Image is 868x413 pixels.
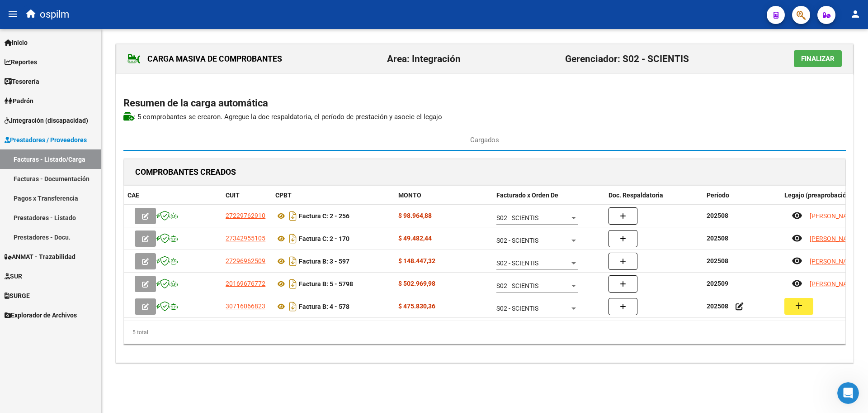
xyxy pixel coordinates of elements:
datatable-header-cell: CPBT [272,186,395,205]
span: Prestadores / Proveedores [5,135,87,145]
iframe: Intercom live chat [837,382,859,404]
button: Finalizar [794,50,842,67]
h2: Resumen de la carga automática [123,95,846,112]
mat-icon: person [850,9,861,19]
strong: $ 49.482,44 [398,235,432,242]
strong: 202508 [707,212,728,219]
h2: Area: Integración [387,50,461,67]
strong: 202508 [707,235,728,242]
span: 30716066823 [226,303,265,310]
mat-icon: menu [7,9,18,19]
span: MONTO [398,192,421,199]
span: CPBT [275,192,292,199]
span: 27342955105 [226,235,265,242]
h1: CARGA MASIVA DE COMPROBANTES [127,52,282,66]
strong: 202508 [707,257,728,264]
span: CUIT [226,192,240,199]
span: 27229762910 [226,212,265,219]
datatable-header-cell: CAE [124,186,222,205]
span: S02 - SCIENTIS [496,237,538,244]
mat-icon: remove_red_eye [792,233,802,244]
span: S02 - SCIENTIS [496,214,538,221]
i: Descargar documento [287,254,299,269]
span: ospilm [40,5,69,24]
span: , el período de prestación y asocie el legajo [311,113,442,121]
span: Finalizar [801,55,835,63]
i: Descargar documento [287,277,299,291]
mat-icon: remove_red_eye [792,255,802,266]
span: SUR [5,271,22,281]
strong: $ 148.447,32 [398,257,435,264]
i: Descargar documento [287,231,299,246]
span: Facturado x Orden De [496,192,558,199]
div: 5 total [124,321,845,344]
i: Descargar documento [287,209,299,223]
span: 20169676772 [226,280,265,287]
span: Padrón [5,96,33,106]
span: ANMAT - Trazabilidad [5,252,75,262]
span: Período [707,192,729,199]
span: CAE [127,192,139,199]
h1: COMPROBANTES CREADOS [135,165,236,179]
datatable-header-cell: Período [703,186,781,205]
mat-icon: remove_red_eye [792,210,802,221]
mat-icon: remove_red_eye [792,278,802,289]
strong: Factura B: 4 - 578 [299,303,349,310]
strong: $ 502.969,98 [398,280,435,287]
strong: Factura C: 2 - 256 [299,212,349,220]
datatable-header-cell: MONTO [395,186,493,205]
span: S02 - SCIENTIS [496,282,538,289]
span: Tesorería [5,77,39,86]
strong: $ 475.830,36 [398,303,435,310]
span: 27296962509 [226,257,265,264]
strong: Factura B: 3 - 597 [299,258,349,265]
datatable-header-cell: Doc. Respaldatoria [605,186,703,205]
h2: Gerenciador: S02 - SCIENTIS [565,50,689,67]
datatable-header-cell: Facturado x Orden De [493,186,604,205]
span: Doc. Respaldatoria [609,192,663,199]
datatable-header-cell: CUIT [222,186,272,205]
span: Explorador de Archivos [5,310,77,320]
strong: Factura B: 5 - 5798 [299,280,353,288]
span: S02 - SCIENTIS [496,259,538,267]
strong: Factura C: 2 - 170 [299,235,349,242]
strong: $ 98.964,88 [398,212,432,219]
span: Cargados [470,135,499,145]
p: : 5 comprobantes se crearon. Agregue la doc respaldatoria [123,112,846,122]
span: Legajo (preaprobación) [784,192,852,199]
span: Inicio [5,38,28,48]
span: SURGE [5,291,30,301]
i: Descargar documento [287,299,299,314]
span: Integración (discapacidad) [5,115,88,125]
mat-icon: add [793,300,804,311]
span: Reportes [5,57,37,67]
strong: 202509 [707,280,728,287]
strong: 202508 [707,303,728,310]
span: S02 - SCIENTIS [496,305,538,312]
